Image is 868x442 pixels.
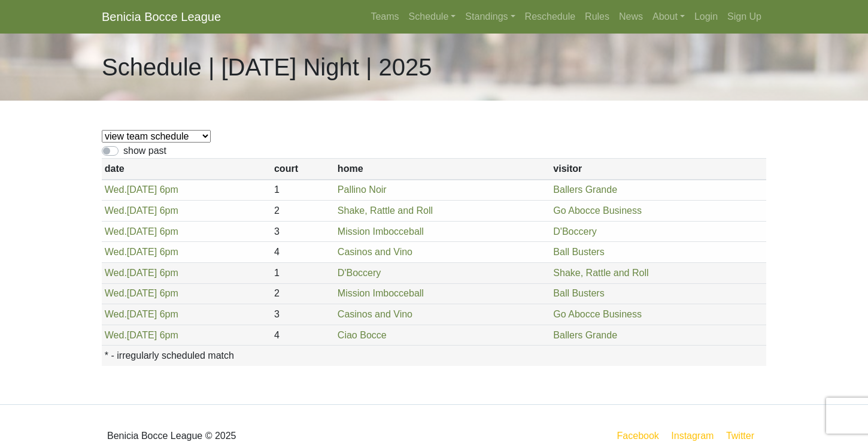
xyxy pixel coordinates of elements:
[105,309,127,319] span: Wed.
[102,159,271,180] th: date
[105,288,127,298] span: Wed.
[105,226,178,237] a: Wed.[DATE] 6pm
[105,288,178,298] a: Wed.[DATE] 6pm
[102,53,432,81] h1: Schedule | [DATE] Night | 2025
[520,5,581,29] a: Reschedule
[338,268,381,278] a: D'Boccery
[271,304,335,325] td: 3
[271,201,335,222] td: 2
[105,330,127,340] span: Wed.
[338,184,387,195] a: Pallino Noir
[105,184,178,195] a: Wed.[DATE] 6pm
[553,330,617,340] a: Ballers Grande
[105,205,178,216] a: Wed.[DATE] 6pm
[271,180,335,201] td: 1
[105,226,127,237] span: Wed.
[335,159,550,180] th: home
[105,309,178,319] a: Wed.[DATE] 6pm
[271,283,335,304] td: 2
[105,247,127,257] span: Wed.
[105,268,178,278] a: Wed.[DATE] 6pm
[105,184,127,195] span: Wed.
[338,288,424,298] a: Mission Imbocceball
[271,262,335,283] td: 1
[338,330,387,340] a: Ciao Bocce
[553,309,642,319] a: Go Abocce Business
[271,242,335,263] td: 4
[102,5,221,29] a: Benicia Bocce League
[614,5,648,29] a: News
[271,221,335,242] td: 3
[553,268,648,278] a: Shake, Rattle and Roll
[105,205,127,216] span: Wed.
[338,226,424,237] a: Mission Imbocceball
[271,325,335,346] td: 4
[460,5,520,29] a: Standings
[553,184,617,195] a: Ballers Grande
[366,5,403,29] a: Teams
[580,5,614,29] a: Rules
[553,205,642,216] a: Go Abocce Business
[105,268,127,278] span: Wed.
[648,5,690,29] a: About
[338,309,412,319] a: Casinos and Vino
[551,159,766,180] th: visitor
[102,346,766,366] th: * - irregularly scheduled match
[553,288,604,298] a: Ball Busters
[271,159,335,180] th: court
[338,205,433,216] a: Shake, Rattle and Roll
[553,247,604,257] a: Ball Busters
[105,247,178,257] a: Wed.[DATE] 6pm
[690,5,723,29] a: Login
[123,144,166,158] label: show past
[553,226,596,237] a: D'Boccery
[404,5,461,29] a: Schedule
[338,247,412,257] a: Casinos and Vino
[723,5,766,29] a: Sign Up
[105,330,178,340] a: Wed.[DATE] 6pm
